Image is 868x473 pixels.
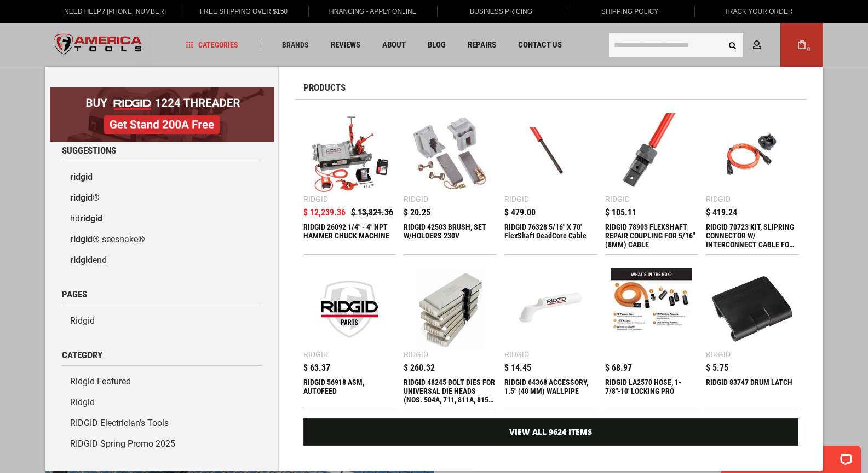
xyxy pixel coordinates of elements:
div: Ridgid [504,351,529,358]
img: RIDGID 83747 DRUM LATCH [711,268,793,350]
p: Chat now [15,16,124,25]
a: ridgid® [62,188,262,208]
a: RIDGID 48245 BOLT DIES FOR UNIVERSAL DIE HEADS (NOS. 504A, 711, 811A, 815A, 816, 817 AND 911 DIE ... [404,263,496,410]
span: Category [62,351,102,360]
span: Products [303,83,346,92]
b: ridgid [70,192,93,203]
span: Brands [282,41,309,49]
a: RIDGID 83747 DRUM LATCH Ridgid $ 5.75 RIDGID 83747 DRUM LATCH [706,263,798,410]
a: RIDGID 26092 1/4 Ridgid $ 13,821.36 $ 12,239.36 RIDGID 26092 1/4" - 4" NPT HAMMER CHUCK MACHINE [303,108,396,254]
a: View All 9624 Items [303,418,798,446]
a: RIDGID Electrician’s Tools [62,413,262,434]
a: Ridgid [62,311,262,331]
a: Ridgid [62,392,262,413]
button: Search [722,34,743,55]
a: RIDGID 42503 BRUSH, SET W/HOLDERS 230V Ridgid $ 20.25 RIDGID 42503 BRUSH, SET W/HOLDERS 230V [404,108,496,254]
a: RIDGID 64368 ACCESSORY, 1.5 Ridgid $ 14.45 RIDGID 64368 ACCESSORY, 1.5" (40 MM) WALLPIPE [504,263,597,410]
a: RIDGID 76328 5/16 Ridgid $ 479.00 RIDGID 76328 5/16" X 70' FlexShaft DeadCore Cable [504,108,597,254]
b: ridgid [70,255,93,265]
a: RIDGID 56918 ASM, AUTOFEED Ridgid $ 63.37 RIDGID 56918 ASM, AUTOFEED [303,263,396,410]
div: Ridgid [706,195,731,203]
span: $ 13,821.36 [351,208,393,217]
b: ridgid [80,213,102,224]
span: $ 5.75 [706,364,728,372]
a: Categories [181,38,243,52]
span: $ 63.37 [303,364,330,372]
a: BOGO: Buy RIDGID® 1224 Threader, Get Stand 200A Free! [50,87,274,96]
img: BOGO: Buy RIDGID® 1224 Threader, Get Stand 200A Free! [50,87,274,142]
img: RIDGID 64368 ACCESSORY, 1.5 [510,268,591,350]
span: $ 14.45 [504,364,531,372]
a: RIDGID 70723 KIT, SLIPRING CONNECTOR W/ INTERCONNECT CABLE FOR SEESNAKE MONITOR Ridgid $ 419.24 R... [706,108,798,254]
div: RIDGID 42503 BRUSH, SET W/HOLDERS 230V [404,223,496,249]
button: Open LiveChat chat widget [126,14,139,27]
div: RIDGID 48245 BOLT DIES FOR UNIVERSAL DIE HEADS (NOS. 504A, 711, 811A, 815A, 816, 817 AND 911 DIE ... [404,378,496,404]
div: RIDGID 78903 FLEXSHAFT REPAIR COUPLING FOR 5/16 [605,223,698,249]
b: ridgid [70,234,93,244]
div: RIDGID LA2570 HOSE, 1-7/8 [605,378,698,404]
a: RIDGID 78903 FLEXSHAFT REPAIR COUPLING FOR 5/16 Ridgid $ 105.11 RIDGID 78903 FLEXSHAFT REPAIR COU... [605,108,698,254]
span: $ 68.97 [605,364,632,372]
div: RIDGID 76328 5/16 [504,223,597,249]
a: hdridgid [62,208,262,229]
div: RIDGID 83747 DRUM LATCH [706,378,798,404]
a: ridgidend [62,250,262,271]
div: RIDGID 64368 ACCESSORY, 1.5 [504,378,597,404]
div: Ridgid [303,351,328,358]
img: RIDGID 48245 BOLT DIES FOR UNIVERSAL DIE HEADS (NOS. 504A, 711, 811A, 815A, 816, 817 AND 911 DIE ... [409,268,491,350]
img: RIDGID 56918 ASM, AUTOFEED [309,268,390,350]
b: ridgid [70,172,93,182]
img: RIDGID 76328 5/16 [510,113,591,195]
div: Ridgid [504,195,529,203]
img: RIDGID LA2570 HOSE, 1-7/8 [611,268,692,350]
span: $ 12,239.36 [303,208,346,217]
img: RIDGID 78903 FLEXSHAFT REPAIR COUPLING FOR 5/16 [611,113,692,195]
div: RIDGID 70723 KIT, SLIPRING CONNECTOR W/ INTERCONNECT CABLE FOR SEESNAKE MONITOR [706,223,798,249]
a: RIDGID LA2570 HOSE, 1-7/8 $ 68.97 RIDGID LA2570 HOSE, 1-7/8"-10' LOCKING PRO [605,263,698,410]
span: $ 105.11 [605,208,636,217]
div: RIDGID 26092 1/4 [303,223,396,249]
div: Ridgid [303,195,328,203]
div: Ridgid [404,351,428,358]
div: RIDGID 56918 ASM, AUTOFEED [303,378,396,404]
span: Pages [62,290,87,299]
span: $ 20.25 [404,208,430,217]
img: RIDGID 70723 KIT, SLIPRING CONNECTOR W/ INTERCONNECT CABLE FOR SEESNAKE MONITOR [711,113,793,195]
img: RIDGID 42503 BRUSH, SET W/HOLDERS 230V [409,113,491,195]
span: Categories [186,41,238,49]
img: RIDGID 26092 1/4 [309,113,390,195]
span: Suggestions [62,146,116,155]
a: ridgid [62,167,262,188]
a: Ridgid Featured [62,371,262,392]
span: $ 419.24 [706,208,737,217]
a: RIDGID Spring Promo 2025 [62,434,262,454]
div: Ridgid [404,195,428,203]
a: Brands [277,38,314,52]
span: $ 260.32 [404,364,435,372]
div: Ridgid [706,351,731,358]
a: ridgid® seesnake® [62,229,262,250]
div: Ridgid [605,195,630,203]
span: $ 479.00 [504,208,536,217]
